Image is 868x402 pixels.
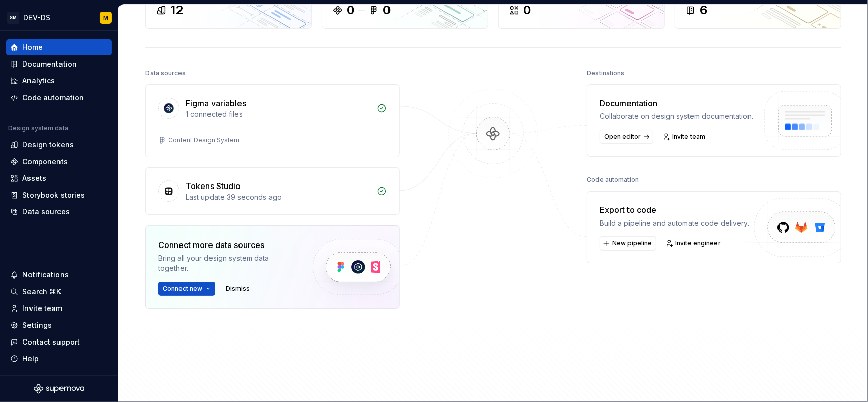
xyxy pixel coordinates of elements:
div: Help [22,354,39,364]
div: Settings [22,320,52,330]
div: Documentation [22,59,77,69]
button: SMDEV-DSM [2,7,116,28]
button: New pipeline [600,236,656,251]
div: 0 [383,2,391,18]
button: Notifications [6,267,112,283]
a: Figma variables1 connected filesContent Design System [145,84,400,157]
a: Storybook stories [6,187,112,203]
a: Code automation [6,89,112,106]
div: 0 [523,2,531,18]
a: Home [6,39,112,55]
span: Invite engineer [675,239,721,248]
div: Design tokens [22,140,74,150]
div: Assets [22,173,46,183]
div: Build a pipeline and automate code delivery. [600,218,749,228]
div: Export to code [600,204,749,216]
span: New pipeline [612,239,652,248]
a: Analytics [6,73,112,89]
div: Analytics [22,76,55,86]
button: Connect new [158,282,215,296]
div: M [103,14,108,22]
a: Invite team [6,300,112,317]
button: Contact support [6,334,112,350]
div: Notifications [22,270,69,280]
a: Settings [6,317,112,333]
div: Tokens Studio [186,180,241,192]
a: Documentation [6,56,112,72]
div: Contact support [22,337,80,347]
div: Destinations [587,66,624,80]
div: Content Design System [168,136,240,144]
span: Connect new [163,285,202,293]
div: DEV-DS [23,13,50,23]
div: Home [22,42,43,52]
div: Data sources [145,66,186,80]
button: Help [6,351,112,367]
div: Documentation [600,97,753,109]
div: Collaborate on design system documentation. [600,111,753,121]
svg: Supernova Logo [34,384,84,394]
div: Last update 39 seconds ago [186,192,371,202]
div: 6 [700,2,707,18]
div: 1 connected files [186,109,371,119]
span: Dismiss [226,285,250,293]
div: Search ⌘K [22,287,61,297]
a: Data sources [6,204,112,220]
div: Design system data [8,124,68,132]
a: Design tokens [6,137,112,153]
a: Invite engineer [663,236,725,251]
button: Search ⌘K [6,284,112,300]
div: Code automation [22,92,84,103]
div: 12 [170,2,183,18]
div: Data sources [22,207,70,217]
div: 0 [347,2,354,18]
div: SM [7,12,19,24]
a: Open editor [600,130,653,144]
a: Invite team [660,130,710,144]
button: Dismiss [221,282,254,296]
span: Open editor [604,133,641,141]
div: Bring all your design system data together. [158,253,295,273]
div: Connect more data sources [158,239,295,251]
a: Tokens StudioLast update 39 seconds ago [145,167,400,215]
div: Code automation [587,173,639,187]
div: Figma variables [186,97,246,109]
div: Invite team [22,303,62,314]
a: Components [6,153,112,170]
div: Storybook stories [22,190,85,200]
span: Invite team [672,133,705,141]
a: Assets [6,170,112,187]
div: Components [22,157,68,167]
